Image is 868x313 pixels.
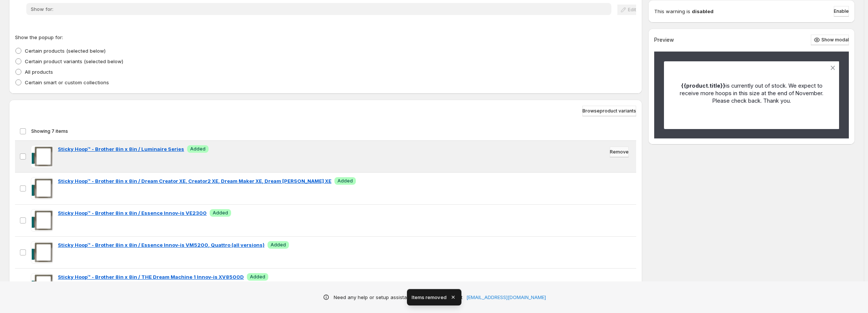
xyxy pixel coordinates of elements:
a: Sticky Hoop™ - Brother 8in x 8in / THE Dream Machine 1 Innov-is XV8500D [58,273,244,281]
span: Added [271,242,286,248]
a: Sticky Hoop™ - Brother 8in x 8in / Luminaire Series [58,145,184,153]
span: Show the popup for: [15,34,63,40]
span: Added [337,178,353,184]
button: Show modal [811,35,849,45]
img: Sticky Hoop™ - Brother 8in x 8in / Luminaire Series [31,145,53,168]
span: Added [213,210,228,216]
a: Sticky Hoop™ - Brother 8in x 8in / Essence Innov-is VE2300 [58,209,207,217]
p: is currently out of stock. We expect to receive more hoops in this size at the end of November. P... [677,82,826,105]
button: Browseproduct variants [582,106,636,116]
a: [EMAIL_ADDRESS][DOMAIN_NAME] [466,293,546,301]
a: Sticky Hoop™ - Brother 8in x 8in / Dream Creator XE, Creator2 XE, Dream Maker XE, Dream [PERSON_N... [58,177,331,185]
span: Show modal [821,37,849,43]
span: Browse product variants [582,108,636,114]
span: Showing 7 items [31,128,68,134]
img: Sticky Hoop™ - Brother 8in x 8in / Essence Innov-is VE2300 [31,209,53,232]
span: Enable [834,8,849,14]
span: Certain product variants (selected below) [25,58,123,64]
img: Sticky Hoop™ - Brother 8in x 8in / Dream Creator XE, Creator2 XE, Dream Maker XE, Dream Weaver XE [31,177,53,200]
span: Added [250,274,265,280]
img: Sticky Hoop™ - Brother 8in x 8in / THE Dream Machine 1 Innov-is XV8500D [31,273,53,296]
p: Certain smart or custom collections [25,79,109,86]
span: Remove [610,149,629,155]
button: Enable [834,6,849,17]
span: Added [190,146,206,152]
span: Certain products (selected below) [25,48,106,54]
h2: Preview [654,37,674,43]
span: Items removed [411,293,446,301]
p: All products [25,68,53,76]
span: Show for: [31,6,53,12]
img: Sticky Hoop™ - Brother 8in x 8in / Essence Innov-is VM5200, Quattro (all versions) [31,241,53,264]
p: This warning is [654,8,690,15]
strong: {{product.title}} [681,82,726,89]
a: Sticky Hoop™ - Brother 8in x 8in / Essence Innov-is VM5200, Quattro (all versions) [58,241,265,249]
button: Remove [610,147,629,157]
strong: disabled [692,8,714,15]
